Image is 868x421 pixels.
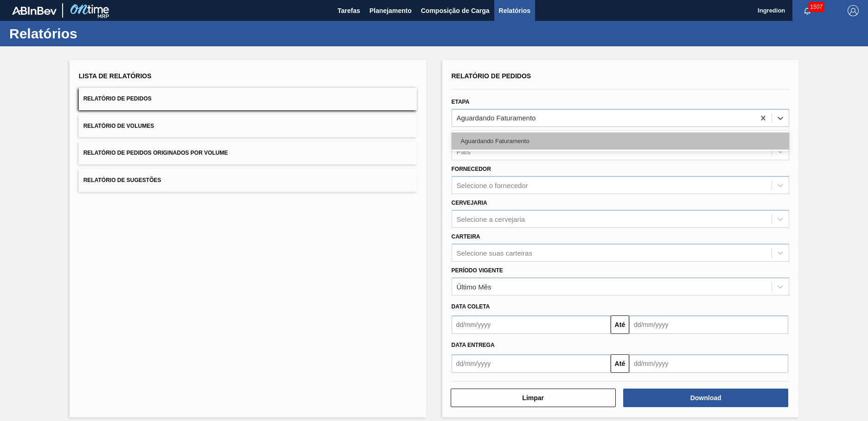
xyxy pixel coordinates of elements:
[79,115,417,138] button: Relatório de Volumes
[611,354,629,373] button: Até
[629,315,788,334] input: dd/mm/yyyy
[452,99,470,105] label: Etapa
[83,95,152,102] span: Relatório de Pedidos
[452,315,611,334] input: dd/mm/yyyy
[457,182,528,189] div: Selecione o fornecedor
[83,177,161,183] span: Relatório de Sugestões
[9,28,174,39] h1: Relatórios
[611,315,629,334] button: Até
[370,5,412,16] span: Planejamento
[79,169,417,192] button: Relatório de Sugestões
[452,342,495,348] span: Data entrega
[452,72,531,80] span: Relatório de Pedidos
[12,6,57,15] img: TNhmsLtSVTkK8tSr43FrP2fwEKptu5GPRR3wAAAABJRU5ErkJggg==
[452,132,790,150] div: Aguardando Faturamento
[451,389,616,407] button: Limpar
[457,215,525,223] div: Selecione a cervejaria
[792,4,822,17] button: Notificações
[457,148,471,156] div: País
[79,72,152,80] span: Lista de Relatórios
[457,283,491,290] div: Último Mês
[452,233,480,240] label: Carteira
[79,88,417,110] button: Relatório de Pedidos
[83,150,228,156] span: Relatório de Pedidos Originados por Volume
[452,354,611,373] input: dd/mm/yyyy
[452,166,491,172] label: Fornecedor
[629,354,788,373] input: dd/mm/yyyy
[623,389,788,407] button: Download
[848,5,859,16] img: Logout
[452,267,503,274] label: Período Vigente
[338,5,360,16] span: Tarefas
[452,303,490,310] span: Data coleta
[457,249,532,257] div: Selecione suas carteiras
[499,5,530,16] span: Relatórios
[808,2,824,12] span: 1507
[83,123,154,129] span: Relatório de Volumes
[421,5,490,16] span: Composição de Carga
[79,142,417,164] button: Relatório de Pedidos Originados por Volume
[452,200,487,206] label: Cervejaria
